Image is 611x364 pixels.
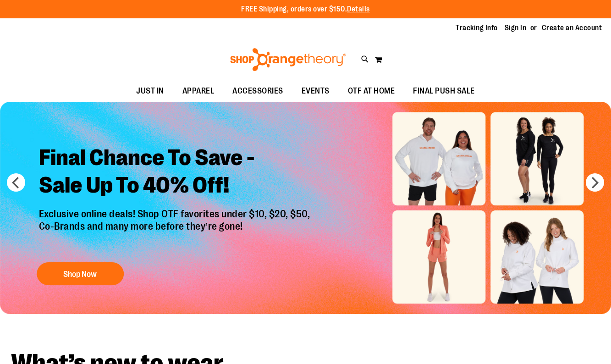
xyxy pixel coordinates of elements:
button: prev [7,173,25,192]
span: FINAL PUSH SALE [413,81,475,101]
a: Tracking Info [456,23,498,33]
span: OTF AT HOME [348,81,395,101]
h2: Final Chance To Save - Sale Up To 40% Off! [32,137,319,208]
span: ACCESSORIES [232,81,283,101]
a: Sign In [505,23,527,33]
span: APPAREL [182,81,215,101]
a: OTF AT HOME [339,81,404,102]
img: Shop Orangetheory [229,48,347,71]
span: EVENTS [302,81,330,101]
a: FINAL PUSH SALE [404,81,484,102]
button: next [586,173,604,192]
a: ACCESSORIES [223,81,292,102]
a: APPAREL [173,81,224,102]
p: FREE Shipping, orders over $150. [241,4,370,15]
a: Create an Account [542,23,602,33]
a: EVENTS [292,81,339,102]
a: Details [347,5,370,13]
a: JUST IN [127,81,173,102]
button: Shop Now [37,262,124,285]
span: JUST IN [136,81,164,101]
p: Exclusive online deals! Shop OTF favorites under $10, $20, $50, Co-Brands and many more before th... [32,208,319,253]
